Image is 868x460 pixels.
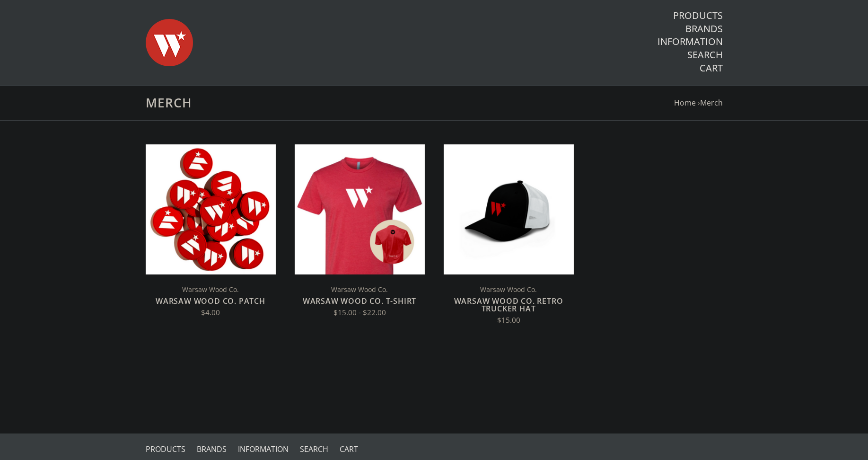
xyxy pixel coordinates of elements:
a: Home [674,97,696,108]
a: Warsaw Wood Co. Patch [156,296,265,306]
a: Search [687,49,723,61]
h1: Merch [146,95,723,111]
img: Warsaw Wood Co. [146,9,193,76]
a: Search [300,444,328,454]
a: Merch [700,97,723,108]
span: $15.00 [497,315,520,325]
span: $4.00 [201,308,220,318]
a: Brands [197,444,227,454]
span: Warsaw Wood Co. [444,284,574,295]
span: $15.00 - $22.00 [333,308,386,318]
img: Warsaw Wood Co. Retro Trucker Hat [444,144,574,274]
a: Cart [340,444,358,454]
img: Warsaw Wood Co. T-Shirt [295,144,425,274]
a: Information [658,35,723,48]
a: Brands [685,23,723,35]
a: Products [146,444,185,454]
img: Warsaw Wood Co. Patch [146,144,276,274]
span: Warsaw Wood Co. [295,284,425,295]
a: Products [673,9,723,22]
a: Cart [700,62,723,74]
a: Information [238,444,289,454]
li: › [698,97,723,109]
a: Warsaw Wood Co. Retro Trucker Hat [454,296,563,314]
span: Warsaw Wood Co. [146,284,276,295]
a: Warsaw Wood Co. T-Shirt [303,296,416,306]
